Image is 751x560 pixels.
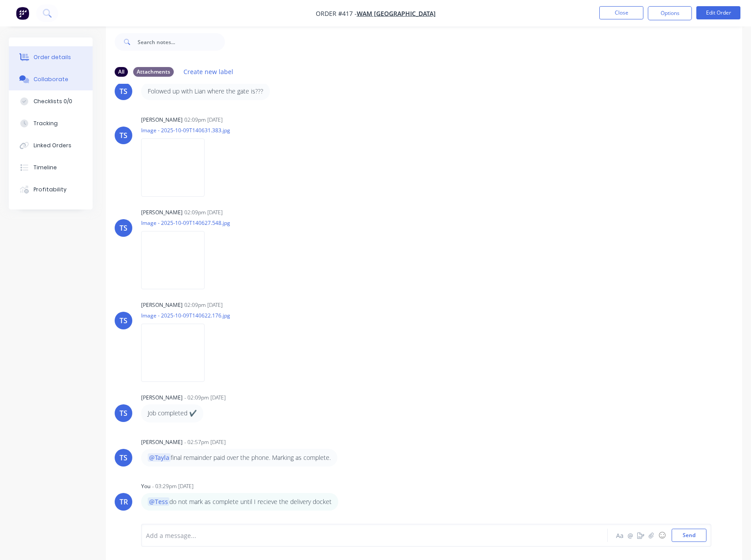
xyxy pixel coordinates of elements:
div: - 02:09pm [DATE] [184,394,226,402]
div: - 02:57pm [DATE] [184,438,226,446]
div: [PERSON_NAME] [141,394,183,402]
div: - 03:29pm [DATE] [152,482,194,490]
button: Checklists 0/0 [9,90,93,112]
span: @Tess [148,497,169,506]
div: 02:09pm [DATE] [184,116,223,124]
div: TS [120,223,127,233]
div: [PERSON_NAME] [141,116,183,124]
div: 02:09pm [DATE] [184,301,223,309]
span: Order #417 - [316,9,357,18]
p: Image - 2025-10-09T140622.176.jpg [141,312,230,319]
button: Collaborate [9,68,93,90]
div: TS [120,86,127,97]
div: [PERSON_NAME] [141,438,183,446]
a: WAM [GEOGRAPHIC_DATA] [357,9,436,18]
p: Image - 2025-10-09T140631.383.jpg [141,127,230,134]
button: Create new label [179,66,238,78]
div: All [115,67,128,77]
button: Aa [614,530,625,541]
img: Factory [16,7,29,20]
button: @ [625,530,635,541]
p: Job completed ✔️ [148,409,197,418]
button: Order details [9,46,93,68]
button: Close [599,6,643,19]
p: Image - 2025-10-09T140627.548.jpg [141,219,230,227]
p: do not mark as complete until I recieve the delivery docket [148,497,332,506]
div: 02:09pm [DATE] [184,209,223,217]
div: Profitability [34,186,67,194]
button: Tracking [9,112,93,134]
div: Order details [34,53,71,61]
p: Folowed up with Lian where the gate is??? [148,87,263,96]
div: TS [120,130,127,141]
div: Linked Orders [34,142,71,149]
div: Timeline [34,164,57,172]
div: [PERSON_NAME] [141,209,183,217]
button: Send [672,529,706,542]
div: TS [120,315,127,326]
button: Options [648,6,692,20]
div: You [141,482,150,490]
p: final remainder paid over the phone. Marking as complete. [148,453,331,462]
span: @Tayla [148,453,171,462]
div: Checklists 0/0 [34,97,72,105]
div: TR [120,497,128,507]
div: [PERSON_NAME] [141,301,183,309]
div: Collaborate [34,75,68,83]
div: Tracking [34,119,58,127]
div: TS [120,408,127,418]
button: Timeline [9,157,93,179]
button: Edit Order [696,6,740,19]
button: ☺ [657,530,667,541]
button: Profitability [9,179,93,201]
div: TS [120,452,127,463]
div: Attachments [133,67,174,77]
input: Search notes... [138,33,225,51]
button: Linked Orders [9,134,93,157]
